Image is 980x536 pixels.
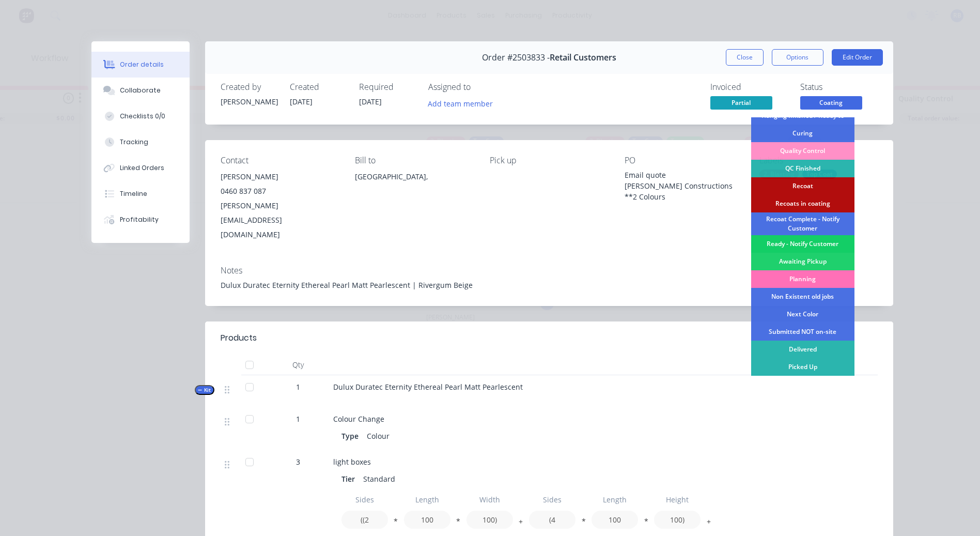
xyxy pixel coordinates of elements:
[341,511,388,529] input: Value
[333,457,371,467] span: light boxes
[341,491,388,509] input: Label
[221,96,277,107] div: [PERSON_NAME]
[221,170,339,184] div: [PERSON_NAME]
[751,358,854,376] div: Picked Up
[654,491,701,509] input: Label
[751,212,854,235] div: Recoat Complete - Notify Customer
[221,82,277,92] div: Created by
[726,49,764,66] button: Close
[466,491,513,509] input: Label
[363,428,394,443] div: Colour
[592,491,638,509] input: Label
[221,266,878,275] div: Notes
[751,177,854,195] div: Recoat
[800,96,862,112] button: Coating
[832,49,883,66] button: Edit Order
[751,235,854,253] div: Ready - Notify Customer
[333,382,523,392] span: Dulux Duratec Eternity Ethereal Pearl Matt Pearlescent
[751,125,854,142] div: Curing
[751,341,854,358] div: Delivered
[221,170,339,242] div: [PERSON_NAME]0460 837 087[PERSON_NAME][EMAIL_ADDRESS][DOMAIN_NAME]
[341,471,359,486] div: Tier
[800,96,862,109] span: Coating
[751,160,854,177] div: QC Finished
[654,511,701,529] input: Value
[359,82,416,92] div: Required
[221,156,339,165] div: Contact
[221,332,257,344] div: Products
[466,511,513,529] input: Value
[91,207,190,233] button: Profitability
[751,142,854,160] div: Quality Control
[91,103,190,129] button: Checklists 0/0
[490,156,608,165] div: Pick up
[91,129,190,155] button: Tracking
[91,181,190,207] button: Timeline
[91,52,190,78] button: Order details
[516,519,526,527] button: +
[751,270,854,288] div: Planning
[333,414,384,424] span: Colour Change
[120,163,164,173] div: Linked Orders
[751,323,854,341] div: Submitted NOT on-site
[751,305,854,323] div: Next Color
[341,428,363,443] div: Type
[529,491,575,509] input: Label
[91,155,190,181] button: Linked Orders
[290,82,347,92] div: Created
[751,195,854,212] div: Recoats in coating
[198,386,211,394] span: Kit
[120,60,164,69] div: Order details
[625,156,743,165] div: PO
[428,82,532,92] div: Assigned to
[550,53,616,63] span: Retail Customers
[296,414,300,424] span: 1
[120,112,165,121] div: Checklists 0/0
[296,456,300,467] span: 3
[120,137,148,147] div: Tracking
[120,215,159,224] div: Profitability
[529,511,575,529] input: Value
[710,96,772,109] span: Partial
[751,253,854,270] div: Awaiting Pickup
[296,381,300,392] span: 1
[91,78,190,103] button: Collaborate
[221,198,339,242] div: [PERSON_NAME][EMAIL_ADDRESS][DOMAIN_NAME]
[221,280,878,290] div: Dulux Duratec Eternity Ethereal Pearl Matt Pearlescent | Rivergum Beige
[482,53,550,63] span: Order #2503833 -
[592,511,638,529] input: Value
[625,170,743,202] div: Email quote [PERSON_NAME] Constructions **2 Colours
[800,82,878,92] div: Status
[704,519,714,527] button: +
[355,170,473,184] div: [GEOGRAPHIC_DATA],
[221,184,339,198] div: 0460 837 087
[120,86,161,95] div: Collaborate
[422,96,498,110] button: Add team member
[710,82,788,92] div: Invoiced
[120,189,147,198] div: Timeline
[267,355,329,375] div: Qty
[359,471,399,486] div: Standard
[404,491,450,509] input: Label
[359,97,382,106] span: [DATE]
[355,156,473,165] div: Bill to
[772,49,823,66] button: Options
[195,385,214,395] button: Kit
[355,170,473,203] div: [GEOGRAPHIC_DATA],
[428,96,499,110] button: Add team member
[751,288,854,305] div: Non Existent old jobs
[404,511,450,529] input: Value
[290,97,313,106] span: [DATE]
